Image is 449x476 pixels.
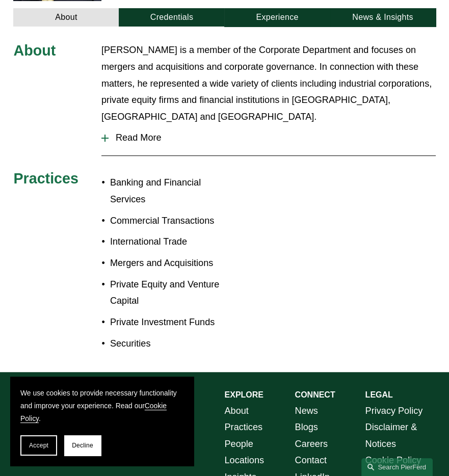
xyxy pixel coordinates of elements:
strong: EXPLORE [225,390,263,399]
a: About [225,403,249,419]
a: News [295,403,318,419]
a: Experience [224,8,330,27]
strong: CONNECT [295,390,335,399]
p: [PERSON_NAME] is a member of the Corporate Department and focuses on mergers and acquisitions and... [101,42,436,125]
a: Blogs [295,419,318,436]
span: Decline [72,442,93,449]
button: Read More [101,125,436,151]
section: Cookie banner [10,377,194,466]
a: Credentials [119,8,224,27]
a: Careers [295,436,328,453]
p: Private Investment Funds [110,314,225,331]
a: Search this site [361,458,433,476]
a: Cookie Policy [365,452,421,469]
a: Practices [225,419,262,436]
a: About [13,8,119,27]
span: Practices [13,170,78,187]
p: Securities [110,335,225,352]
span: About [13,42,56,59]
a: Cookie Policy [20,402,167,422]
button: Decline [64,435,101,456]
button: Accept [20,435,57,456]
p: Mergers and Acquisitions [110,255,225,272]
p: Banking and Financial Services [110,174,225,207]
a: Locations [225,452,265,469]
p: We use cookies to provide necessary functionality and improve your experience. Read our . [20,387,183,425]
p: Commercial Transactions [110,213,225,229]
span: Accept [29,442,48,449]
p: Private Equity and Venture Capital [110,276,225,309]
span: Read More [109,133,436,143]
a: News & Insights [330,8,436,27]
p: International Trade [110,233,225,250]
a: People [225,436,253,453]
a: Contact [295,452,327,469]
strong: LEGAL [365,390,393,399]
a: Disclaimer & Notices [365,419,436,452]
a: Privacy Policy [365,403,423,419]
